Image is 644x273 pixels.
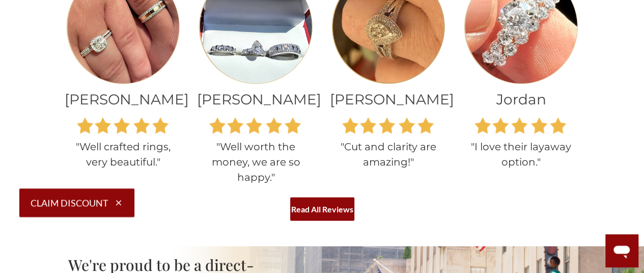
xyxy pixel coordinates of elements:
[197,91,315,108] h1: [PERSON_NAME]
[471,141,571,168] span: "I love their layaway option."
[462,91,580,108] h1: Jordan
[330,91,447,108] h1: [PERSON_NAME]
[211,141,300,183] span: "Well worth the money, we are so happy."
[290,197,354,221] a: Read All Reviews
[19,188,134,217] button: Claim Discount
[76,141,171,168] span: "Well crafted rings, very beautiful."
[65,91,182,108] h1: [PERSON_NAME]
[341,141,436,168] span: "Cut and clarity are amazing!"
